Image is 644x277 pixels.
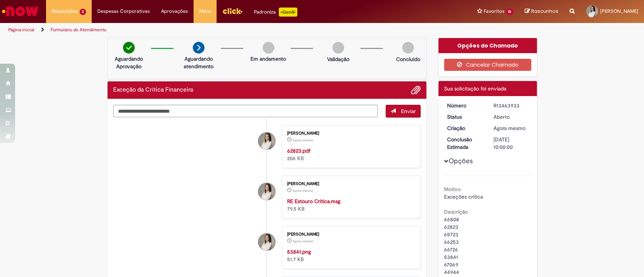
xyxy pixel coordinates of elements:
button: Adicionar anexos [411,85,421,95]
span: Aprovações [161,8,188,15]
span: Enviar [401,108,416,115]
a: Página inicial [8,27,34,33]
span: Agora mesmo [293,188,313,193]
p: Aguardando Aprovação [111,55,147,70]
b: Motivo [444,186,461,193]
div: Mikaella Cristina De Paula Costa [258,233,275,251]
img: ServiceNow [1,4,40,19]
a: Rascunhos [525,8,558,15]
div: [PERSON_NAME] [287,131,413,136]
dt: Status [441,113,488,121]
img: arrow-next.png [193,42,204,54]
a: Formulário de Atendimento [51,27,106,33]
span: Agora mesmo [493,125,526,132]
div: [PERSON_NAME] [287,182,413,186]
div: 51.7 KB [287,248,413,263]
p: Validação [327,55,349,63]
img: check-circle-green.png [123,42,135,54]
p: Aguardando atendimento [180,55,217,70]
span: 2 [80,9,86,15]
div: Padroniza [254,8,297,17]
div: [DATE] 10:00:00 [493,136,529,151]
div: [PERSON_NAME] [287,232,413,237]
span: Despesas Corporativas [97,8,150,15]
time: 29/08/2025 18:05:33 [293,239,313,243]
span: Favoritos [483,8,504,15]
p: Em andamento [251,55,286,63]
img: img-circle-grey.png [263,42,274,54]
div: 79.5 KB [287,197,413,213]
span: Rascunhos [531,8,558,15]
div: 29/08/2025 18:05:36 [493,124,529,132]
dt: Criação [441,124,488,132]
div: Opções do Chamado [438,38,537,53]
img: click_logo_yellow_360x200.png [222,5,243,17]
img: img-circle-grey.png [402,42,414,54]
span: [PERSON_NAME] [600,8,638,14]
span: 10 [506,9,513,15]
span: Sua solicitação foi enviada [444,85,506,92]
textarea: Digite sua mensagem aqui... [113,105,378,118]
time: 29/08/2025 18:05:33 [293,188,313,193]
span: Agora mesmo [293,138,313,142]
dt: Conclusão Estimada [441,136,488,151]
span: Agora mesmo [293,239,313,243]
div: Mikaella Cristina De Paula Costa [258,183,275,200]
div: R13463933 [493,102,529,109]
span: Exceções crítica [444,193,483,200]
a: 53841.png [287,248,311,255]
div: 206 KB [287,147,413,162]
a: 62823.pdf [287,147,310,154]
b: Descrição [444,208,468,215]
div: Aberto [493,113,529,121]
div: Mikaella Cristina De Paula Costa [258,132,275,150]
p: Concluído [396,55,420,63]
img: img-circle-grey.png [332,42,344,54]
h2: Exceção da Crítica Financeira Histórico de tíquete [113,87,193,93]
span: Requisições [52,8,78,15]
span: More [199,8,211,15]
p: +GenAi [279,8,297,17]
time: 29/08/2025 18:05:33 [293,138,313,142]
button: Cancelar Chamado [444,59,531,71]
ul: Trilhas de página [6,23,424,37]
a: RE Estouro Critica.msg [287,198,340,205]
dt: Número [441,102,488,109]
button: Enviar [386,105,421,118]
